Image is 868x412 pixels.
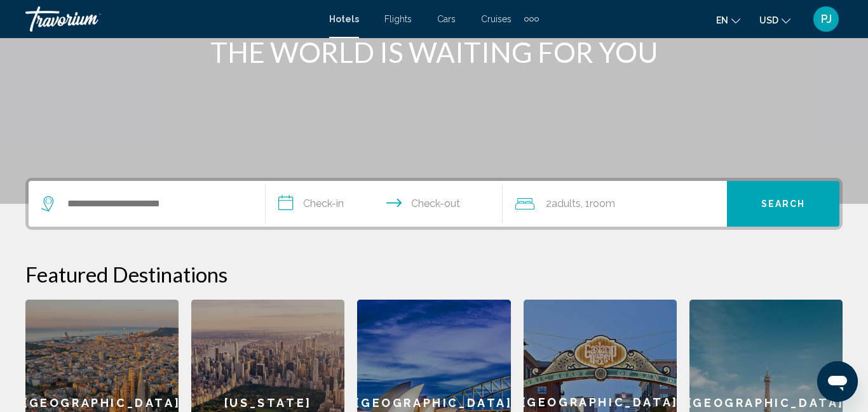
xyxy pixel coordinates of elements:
a: Cars [437,14,456,24]
button: Check in and out dates [266,181,503,227]
span: Search [761,199,806,209]
button: User Menu [810,6,843,32]
span: USD [759,15,778,25]
span: en [716,15,728,25]
span: 2 [546,195,581,213]
button: Change language [716,11,740,29]
h1: THE WORLD IS WAITING FOR YOU [196,36,672,69]
iframe: Button to launch messaging window [817,361,858,402]
h2: Featured Destinations [25,262,843,287]
button: Search [727,181,839,227]
a: Cruises [481,14,512,24]
span: PJ [821,13,832,25]
button: Travelers: 2 adults, 0 children [503,181,727,227]
span: Adults [552,197,581,209]
span: , 1 [581,195,615,213]
span: Room [590,197,615,209]
div: Search widget [29,181,839,227]
button: Change currency [759,11,790,29]
a: Travorium [25,6,316,32]
a: Hotels [329,14,359,24]
a: Flights [384,14,412,24]
button: Extra navigation items [524,9,539,29]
